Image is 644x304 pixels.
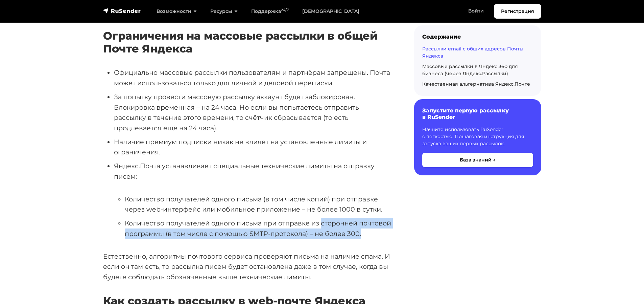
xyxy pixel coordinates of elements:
sup: 24/7 [281,8,289,12]
li: Яндекс.Почта устанавливает специальные технические лимиты на отправку писем: [114,161,392,239]
div: Содержание [422,34,533,40]
li: Количество получателей одного письма (в том числе копий) при отправке через web-интерфейс или моб... [125,194,392,215]
a: Ресурсы [204,4,244,18]
a: Качественная альтернатива Яндекс.Почте [422,81,530,87]
p: Естественно, алгоритмы почтового сервиса проверяют письма на наличие спама. И если он там есть, т... [103,251,392,282]
a: Возможности [150,4,204,18]
a: Запустите первую рассылку в RuSender Начните использовать RuSender с легкостью. Пошаговая инструк... [414,99,541,175]
a: Поддержка24/7 [244,4,295,18]
h6: Запустите первую рассылку в RuSender [422,107,533,120]
img: RuSender [103,7,141,14]
h3: Ограничения на массовые рассылки в общей Почте Яндекса [103,29,392,56]
a: Массовые рассылки в Яндекс 360 для бизнеса (через Яндекс.Рассылки) [422,63,518,77]
li: Наличие премиум подписки никак не влияет на установленные лимиты и ограничения. [114,137,392,157]
li: Количество получателей одного письма при отправке из сторонней почтовой программы (в том числе с ... [125,218,392,239]
a: Войти [461,4,491,18]
p: Начните использовать RuSender с легкостью. Пошаговая инструкция для запуска ваших первых рассылок. [422,126,533,147]
li: Официально массовые рассылки пользователям и партнёрам запрещены. Почта может использоваться толь... [114,67,392,88]
a: [DEMOGRAPHIC_DATA] [295,4,366,18]
a: Регистрация [494,4,541,19]
li: За попытку провести массовую рассылку аккаунт будет заблокирован. Блокировка временная – на 24 ча... [114,92,392,133]
a: Рассылки email с общих адресов Почты Яндекса [422,46,523,59]
button: База знаний → [422,153,533,167]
